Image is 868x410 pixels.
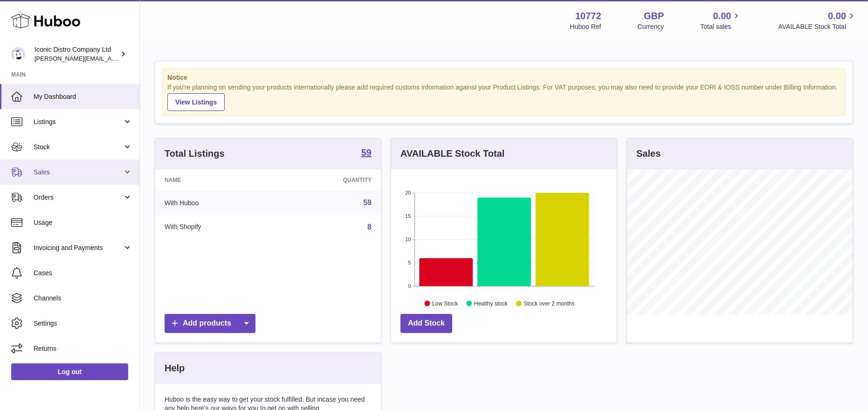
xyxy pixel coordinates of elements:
div: Huboo Ref [570,22,601,31]
span: Orders [34,193,123,202]
div: If you're planning on sending your products internationally please add required customs informati... [167,83,840,111]
h3: AVAILABLE Stock Total [400,147,504,160]
a: 8 [367,223,372,231]
span: 0.00 [828,10,846,22]
span: [PERSON_NAME][EMAIL_ADDRESS][DOMAIN_NAME] [34,55,187,62]
th: Quantity [277,169,381,191]
span: Sales [34,168,123,177]
text: Stock over 2 months [524,300,574,306]
h3: Sales [636,147,661,160]
text: 10 [405,236,411,242]
span: 0.00 [713,10,731,22]
div: Iconic Distro Company Ltd [34,45,118,63]
span: Cases [34,269,132,278]
span: AVAILABLE Stock Total [778,22,857,31]
a: Log out [11,363,128,380]
text: 0 [408,283,411,289]
a: Add Stock [400,314,452,333]
a: View Listings [167,93,225,111]
td: With Huboo [155,191,277,215]
span: Usage [34,218,132,227]
span: Total sales [700,22,742,31]
span: Settings [34,319,132,328]
text: 5 [408,260,411,265]
a: 0.00 AVAILABLE Stock Total [778,10,857,31]
strong: 10772 [575,10,601,22]
a: 59 [361,148,372,159]
a: Add products [165,314,255,333]
span: Channels [34,294,132,303]
h3: Total Listings [165,147,225,160]
img: paul@iconicdistro.com [11,47,25,61]
span: Returns [34,344,132,353]
text: Low Stock [432,300,458,306]
a: 0.00 Total sales [700,10,742,31]
strong: Notice [167,73,840,82]
span: Stock [34,143,123,152]
strong: 59 [361,148,372,157]
span: Listings [34,118,123,126]
td: With Shopify [155,215,277,239]
span: My Dashboard [34,92,132,101]
text: 15 [405,213,411,219]
strong: GBP [644,10,664,22]
text: Healthy stock [474,300,508,306]
span: Invoicing and Payments [34,243,123,252]
div: Currency [638,22,664,31]
text: 20 [405,190,411,195]
th: Name [155,169,277,191]
a: 59 [363,199,372,207]
h3: Help [165,362,185,375]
